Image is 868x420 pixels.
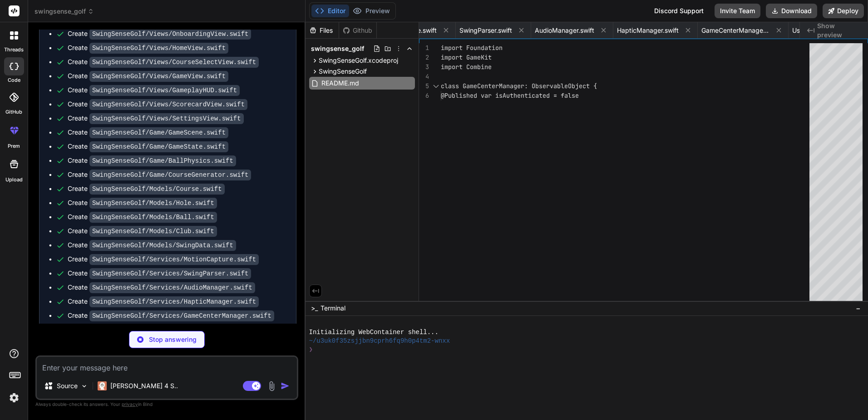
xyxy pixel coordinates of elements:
[309,328,439,337] span: Initializing WebContainer shell...
[89,226,217,237] code: SwingSenseGolf/Models/Club.swift
[68,142,228,151] div: Create
[419,91,429,100] div: 6
[5,176,23,184] label: Upload
[349,5,394,17] button: Preview
[89,141,228,152] code: SwingSenseGolf/Game/GameState.swift
[89,57,259,68] code: SwingSenseGolf/Views/CourseSelectView.swift
[4,46,24,54] label: threads
[419,62,429,72] div: 3
[89,240,236,251] code: SwingSenseGolf/Models/SwingData.swift
[68,29,251,39] div: Create
[122,401,138,407] span: privacy
[311,44,364,53] span: swingsense_golf
[68,226,217,236] div: Create
[89,268,251,279] code: SwingSenseGolf/Services/SwingParser.swift
[68,212,217,222] div: Create
[8,76,20,84] label: code
[441,82,597,90] span: class GameCenterManager: ObservableObject {
[89,43,228,54] code: SwingSenseGolf/Views/HomeView.swift
[715,4,760,18] button: Invite Team
[68,57,259,67] div: Create
[321,78,360,89] span: README.md
[68,156,236,165] div: Create
[311,304,318,313] span: >_
[701,26,769,35] span: GameCenterManager.swift
[535,26,594,35] span: AudioManager.swift
[68,43,228,53] div: Create
[311,5,349,17] button: Editor
[89,170,251,180] code: SwingSenseGolf/Game/CourseGenerator.swift
[309,345,314,354] span: ❯
[110,381,178,390] p: [PERSON_NAME] 4 S..
[68,240,236,250] div: Create
[89,113,244,124] code: SwingSenseGolf/Views/SettingsView.swift
[419,53,429,62] div: 2
[321,304,345,313] span: Terminal
[68,85,240,95] div: Create
[89,198,217,209] code: SwingSenseGolf/Models/Hole.swift
[309,337,450,345] span: ~/u3uk0f35zsjjbn9cprh6fq9h0p4tm2-wnxx
[792,26,846,35] span: UserSettings.swift
[89,254,259,265] code: SwingSenseGolf/Services/MotionCapture.swift
[339,26,376,35] div: Github
[89,296,259,307] code: SwingSenseGolf/Services/HapticManager.swift
[441,44,503,52] span: import Foundation
[281,381,290,390] img: icon
[441,53,492,61] span: import GameKit
[80,382,88,390] img: Pick Models
[89,155,236,166] code: SwingSenseGolf/Game/BallPhysics.swift
[68,198,217,208] div: Create
[89,29,251,40] code: SwingSenseGolf/Views/OnboardingView.swift
[68,71,228,81] div: Create
[68,114,244,123] div: Create
[430,81,442,91] div: Click to collapse the range.
[89,99,247,110] code: SwingSenseGolf/Views/ScorecardView.swift
[68,128,228,137] div: Create
[68,311,274,320] div: Create
[149,335,197,344] p: Stop answering
[89,85,240,96] code: SwingSenseGolf/Views/GameplayHUD.swift
[441,91,579,100] span: @Published var isAuthenticated = false
[6,390,22,405] img: settings
[419,72,429,81] div: 4
[57,381,78,390] p: Source
[68,100,247,109] div: Create
[89,127,228,138] code: SwingSenseGolf/Game/GameScene.swift
[854,301,863,315] button: −
[823,4,864,18] button: Deploy
[89,71,228,82] code: SwingSenseGolf/Views/GameView.swift
[89,310,274,321] code: SwingSenseGolf/Services/GameCenterManager.swift
[817,21,861,40] span: Show preview
[68,297,259,306] div: Create
[35,7,94,16] span: swingsense_golf
[68,170,251,180] div: Create
[68,283,255,292] div: Create
[419,43,429,53] div: 1
[306,26,339,35] div: Files
[35,400,298,409] p: Always double-check its answers. Your in Bind
[856,304,861,313] span: −
[319,56,398,65] span: SwingSenseGolf.xcodeproj
[68,269,251,278] div: Create
[68,255,259,264] div: Create
[441,63,492,71] span: import Combine
[617,26,679,35] span: HapticManager.swift
[98,381,107,390] img: Claude 4 Sonnet
[68,184,225,194] div: Create
[89,282,255,293] code: SwingSenseGolf/Services/AudioManager.swift
[319,67,367,76] span: SwingSenseGolf
[266,381,277,391] img: attachment
[8,142,20,150] label: prem
[89,184,225,195] code: SwingSenseGolf/Models/Course.swift
[5,108,22,116] label: GitHub
[419,81,429,91] div: 5
[649,4,709,18] div: Discord Support
[89,212,217,223] code: SwingSenseGolf/Models/Ball.swift
[459,26,512,35] span: SwingParser.swift
[766,4,817,18] button: Download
